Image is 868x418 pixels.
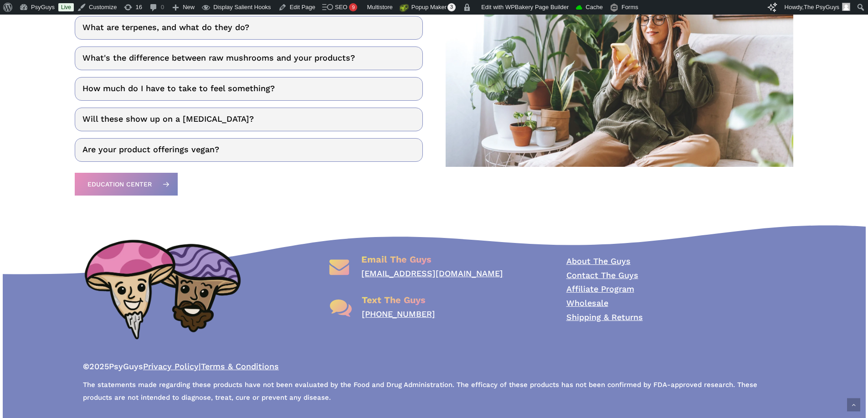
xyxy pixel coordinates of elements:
a: Will these show up on a [MEDICAL_DATA]? [75,108,423,131]
span: The PsyGuys [804,4,839,10]
a: Are your product offerings vegan? [75,138,423,162]
div: 9 [349,3,357,11]
span: The statements made regarding these products have not been evaluated by the Food and Drug Adminis... [83,381,757,404]
a: How much do I have to take to feel something? [75,77,423,101]
span: Text The Guys [362,294,426,305]
span: 3 [447,3,456,11]
a: What are terpenes, and what do they do? [75,16,423,40]
span: 2025 [89,361,109,371]
b: © [83,361,89,371]
a: What's the difference between raw mushrooms and your products? [75,46,423,70]
a: Privacy Policy [143,361,199,371]
span: Education Center [87,180,152,189]
a: Terms & Conditions [201,361,279,371]
span: Email The Guys [361,254,431,265]
a: Wholesale [566,298,608,308]
a: Back to top [847,398,860,412]
a: Live [58,3,74,11]
a: Affiliate Program [566,284,634,294]
a: Education Center [75,173,178,196]
a: [PHONE_NUMBER] [362,309,435,319]
a: [EMAIL_ADDRESS][DOMAIN_NAME] [361,268,503,278]
span: PsyGuys | [83,361,279,373]
img: Avatar photo [842,3,850,11]
a: About The Guys [566,256,631,266]
a: Shipping & Returns [566,312,643,322]
img: PsyGuys Heads Logo [83,229,242,349]
a: Contact The Guys [566,270,638,280]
